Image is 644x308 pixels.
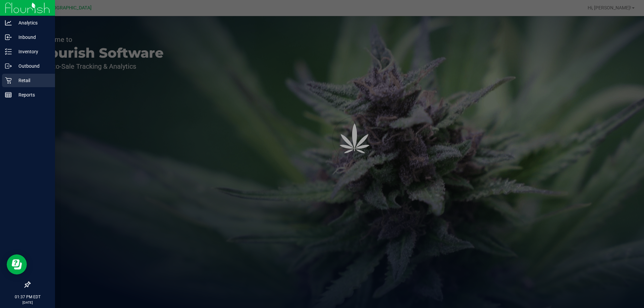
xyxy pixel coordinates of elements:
[3,300,52,305] p: [DATE]
[7,254,27,274] iframe: Resource center
[12,62,52,70] p: Outbound
[5,63,12,69] inline-svg: Outbound
[12,19,52,27] p: Analytics
[12,33,52,41] p: Inbound
[5,91,12,98] inline-svg: Reports
[3,294,52,300] p: 01:37 PM EDT
[5,48,12,55] inline-svg: Inventory
[5,77,12,84] inline-svg: Retail
[5,34,12,41] inline-svg: Inbound
[5,19,12,26] inline-svg: Analytics
[12,76,52,84] p: Retail
[12,48,52,56] p: Inventory
[12,91,52,99] p: Reports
